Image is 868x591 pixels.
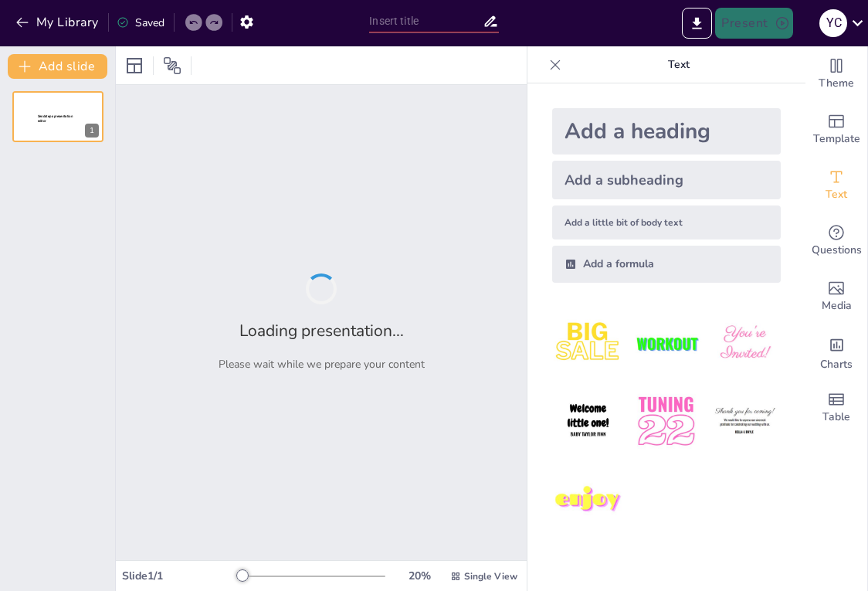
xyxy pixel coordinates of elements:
[805,102,867,158] div: Add ready made slides
[805,269,867,324] div: Add images, graphics, shapes or video
[819,75,854,92] span: Theme
[822,409,850,426] span: Table
[820,356,853,373] span: Charts
[805,213,867,269] div: Get real-time input from your audience
[812,242,862,259] span: Questions
[12,91,103,142] div: 1
[682,8,712,39] button: Export to PowerPoint
[630,307,702,379] img: 2.jpeg
[805,46,867,102] div: Change the overall theme
[239,320,404,341] h2: Loading presentation...
[805,158,867,213] div: Add text boxes
[122,569,237,583] div: Slide 1 / 1
[552,307,624,379] img: 1.jpeg
[369,10,482,32] input: Insert title
[715,8,792,39] button: Present
[552,205,781,239] div: Add a little bit of body text
[709,386,781,457] img: 6.jpeg
[85,124,99,138] div: 1
[630,386,702,457] img: 5.jpeg
[552,108,781,155] div: Add a heading
[122,53,147,78] div: Layout
[819,8,847,39] button: y c
[401,569,438,583] div: 20 %
[117,15,164,30] div: Saved
[464,570,517,583] span: Single View
[568,46,790,83] p: Text
[552,464,624,536] img: 7.jpeg
[163,56,181,75] span: Position
[805,324,867,380] div: Add charts and graphs
[552,161,781,199] div: Add a subheading
[12,10,105,35] button: My Library
[552,246,781,283] div: Add a formula
[8,54,107,79] button: Add slide
[38,114,73,123] span: Sendsteps presentation editor
[813,131,860,148] span: Template
[822,297,852,314] span: Media
[552,386,624,457] img: 4.jpeg
[709,307,781,379] img: 3.jpeg
[219,357,425,372] p: Please wait while we prepare your content
[805,380,867,436] div: Add a table
[819,9,847,37] div: y c
[826,186,847,203] span: Text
